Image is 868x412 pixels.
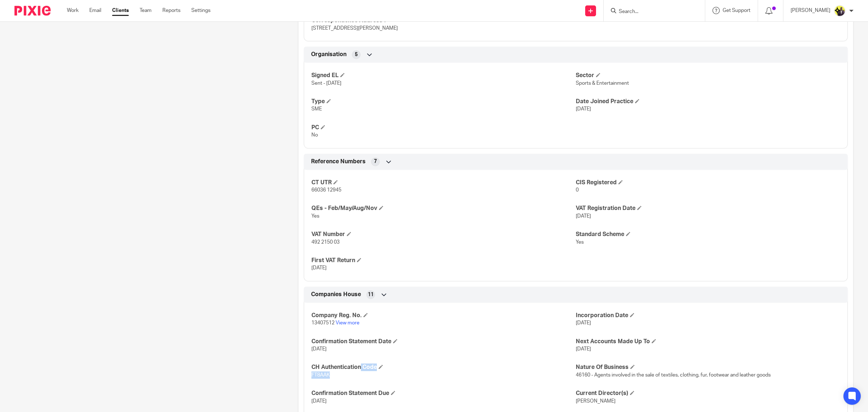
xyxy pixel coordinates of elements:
[618,9,683,15] input: Search
[368,291,374,298] span: 11
[311,257,576,264] h4: First VAT Return
[576,320,591,325] span: [DATE]
[576,390,840,397] h4: Current Director(s)
[576,179,840,186] h4: CIS Registered
[311,399,327,404] span: [DATE]
[311,72,576,79] h4: Signed EL
[311,158,366,165] span: Reference Numbers
[311,106,322,112] span: SME
[311,51,346,58] span: Organisation
[311,390,576,397] h4: Confirmation Statement Due
[576,240,584,245] span: Yes
[723,8,750,13] span: Get Support
[576,98,840,105] h4: Date Joined Practice
[162,7,180,14] a: Reports
[311,291,361,298] span: Companies House
[576,338,840,345] h4: Next Accounts Made Up To
[311,179,576,186] h4: CT UTR
[311,124,576,131] h4: PC
[576,346,591,352] span: [DATE]
[336,320,359,325] a: View more
[311,133,318,138] span: No
[311,320,335,325] span: 13407512
[311,98,576,105] h4: Type
[311,363,576,371] h4: CH Authentication Code
[191,7,210,14] a: Settings
[89,7,101,14] a: Email
[311,231,576,238] h4: VAT Number
[576,188,579,193] span: 0
[576,399,616,404] span: [PERSON_NAME]
[311,240,340,245] span: 492 2150 03
[576,81,629,86] span: Sports & Entertainment
[140,7,152,14] a: Team
[576,231,840,238] h4: Standard Scheme
[311,26,398,31] span: [STREET_ADDRESS][PERSON_NAME]
[576,214,591,219] span: [DATE]
[311,373,330,378] span: FT8AAK
[576,363,840,371] h4: Nature Of Business
[311,188,341,193] span: 66036 12945
[311,265,327,270] span: [DATE]
[576,106,591,112] span: [DATE]
[311,205,576,212] h4: QEs - Feb/May/Aug/Nov
[67,7,78,14] a: Work
[14,6,51,16] img: Pixie
[311,338,576,345] h4: Confirmation Statement Date
[576,373,771,378] span: 46160 - Agents involved in the sale of textiles, clothing, fur, footwear and leather goods
[311,312,576,319] h4: Company Reg. No.
[374,158,377,165] span: 7
[311,346,327,352] span: [DATE]
[791,7,830,14] p: [PERSON_NAME]
[576,205,840,212] h4: VAT Registration Date
[834,5,846,17] img: Yemi-Starbridge.jpg
[311,214,319,219] span: Yes
[576,312,840,319] h4: Incorporation Date
[576,72,840,79] h4: Sector
[311,81,341,86] span: Sent - [DATE]
[112,7,129,14] a: Clients
[355,51,358,58] span: 5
